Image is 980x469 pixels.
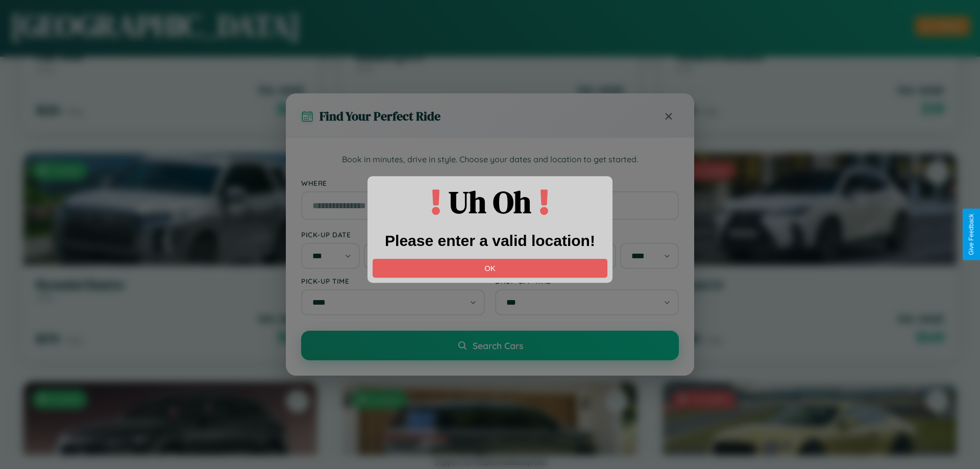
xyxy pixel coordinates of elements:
[495,277,679,285] label: Drop-off Time
[301,179,679,187] label: Where
[301,153,679,166] p: Book in minutes, drive in style. Choose your dates and location to get started.
[320,108,440,125] h3: Find Your Perfect Ride
[301,230,485,239] label: Pick-up Date
[473,340,523,351] span: Search Cars
[495,230,679,239] label: Drop-off Date
[301,277,485,285] label: Pick-up Time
